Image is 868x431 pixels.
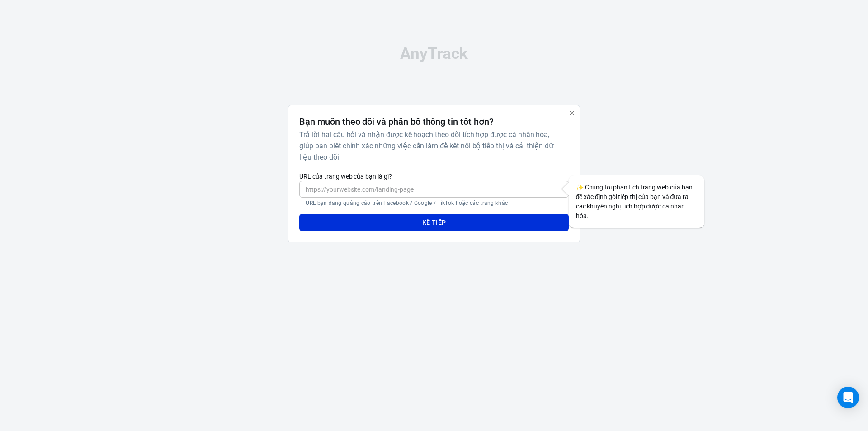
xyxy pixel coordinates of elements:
[299,130,553,161] font: Trả lời hai câu hỏi và nhận được kế hoạch theo dõi tích hợp được cá nhân hóa, giúp bạn biết chính...
[576,184,584,191] font: ✨
[299,173,392,180] font: URL của trang web của bạn là gì?
[400,44,468,63] font: AnyTrack
[422,219,446,226] font: Kế tiếp
[299,116,493,127] font: Bạn muốn theo dõi và phân bổ thông tin tốt hơn?
[299,181,568,198] input: https://yourwebsite.com/landing-page
[837,387,859,408] div: Mở Intercom Messenger
[299,214,568,231] button: Kế tiếp
[576,184,693,219] font: Chúng tôi phân tích trang web của bạn để xác định gói tiếp thị của bạn và đưa ra các khuyến nghị ...
[306,200,508,206] font: URL bạn đang quảng cáo trên Facebook / Google / TikTok hoặc các trang khác
[576,184,584,191] span: lấp lánh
